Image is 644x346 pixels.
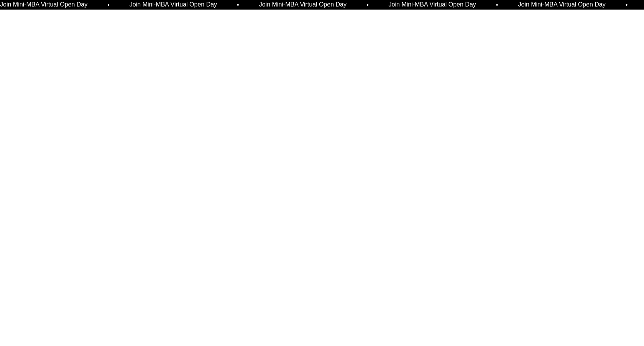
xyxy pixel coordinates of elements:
[625,2,627,8] span: •
[495,2,498,8] span: •
[107,2,109,8] span: •
[236,2,238,8] span: •
[366,2,368,8] span: •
